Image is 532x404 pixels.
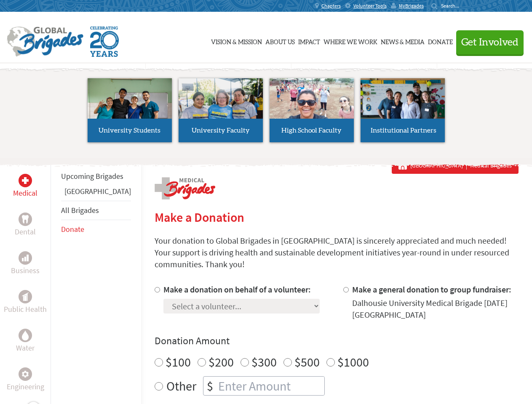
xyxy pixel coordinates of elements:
[99,127,160,134] span: University Students
[19,329,32,342] div: Water
[461,37,519,48] span: Get Involved
[192,127,250,134] span: University Faculty
[88,78,172,134] img: menu_brigades_submenu_1.jpg
[22,255,29,261] img: Business
[90,27,119,57] img: Global Brigades Celebrating 20 Years
[155,235,519,270] p: Your donation to Global Brigades in [GEOGRAPHIC_DATA] is sincerely appreciated and much needed! Y...
[270,78,354,119] img: menu_brigades_submenu_3.jpg
[64,186,131,196] a: [GEOGRAPHIC_DATA]
[7,27,83,57] img: Global Brigades Logo
[381,20,425,62] a: News & Media
[16,329,35,354] a: WaterWater
[337,354,369,370] label: $1000
[16,342,35,354] p: Water
[399,3,424,9] span: MyBrigades
[281,127,342,134] span: High School Faculty
[61,186,131,201] li: Ghana
[22,292,29,301] img: Public Health
[155,177,215,199] img: logo-medical.png
[4,303,47,315] p: Public Health
[19,213,32,226] div: Dental
[209,354,234,370] label: $200
[61,205,99,215] a: All Brigades
[203,377,217,395] div: $
[19,251,32,265] div: Business
[61,171,123,181] a: Upcoming Brigades
[7,367,44,393] a: EngineeringEngineering
[61,224,84,234] a: Donate
[371,127,436,134] span: Institutional Partners
[179,78,263,135] img: menu_brigades_submenu_2.jpg
[251,354,277,370] label: $300
[265,20,295,62] a: About Us
[22,371,29,377] img: Engineering
[294,354,320,370] label: $500
[61,167,131,186] li: Upcoming Brigades
[4,290,47,315] a: Public HealthPublic Health
[19,174,32,187] div: Medical
[15,226,36,238] p: Dental
[13,187,37,199] p: Medical
[61,220,131,239] li: Donate
[211,20,262,62] a: Vision & Mission
[11,265,40,276] p: Business
[13,174,37,199] a: MedicalMedical
[88,78,172,142] a: University Students
[179,78,263,142] a: University Faculty
[456,30,524,54] button: Get Involved
[15,213,36,238] a: DentalDental
[163,284,311,295] label: Make a donation on behalf of a volunteer:
[166,376,196,396] label: Other
[353,3,387,9] span: Volunteer Tools
[270,78,354,142] a: High School Faculty
[217,377,324,395] input: Enter Amount
[19,290,32,303] div: Public Health
[321,3,341,9] span: Chapters
[22,215,29,223] img: Dental
[7,381,44,393] p: Engineering
[361,78,445,142] a: Institutional Partners
[19,367,32,381] div: Engineering
[155,334,519,348] h4: Donation Amount
[441,3,465,9] input: Search...
[22,177,29,184] img: Medical
[352,284,511,295] label: Make a general donation to group fundraiser:
[428,20,453,62] a: Donate
[361,78,445,134] img: menu_brigades_submenu_4.jpg
[166,354,191,370] label: $100
[155,210,519,225] h2: Make a Donation
[11,251,40,276] a: BusinessBusiness
[22,330,29,340] img: Water
[352,297,519,321] div: Dalhousie University Medical Brigade [DATE] [GEOGRAPHIC_DATA]
[323,20,377,62] a: Where We Work
[298,20,320,62] a: Impact
[61,201,131,220] li: All Brigades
